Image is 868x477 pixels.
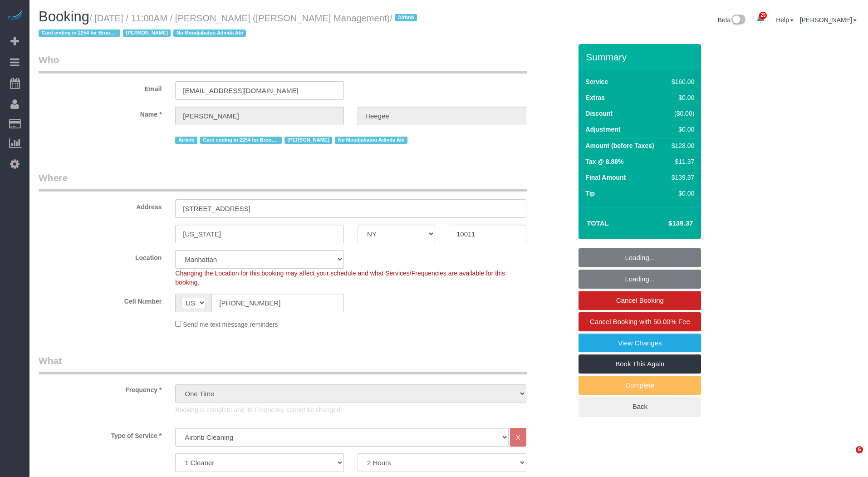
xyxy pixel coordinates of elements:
a: Book This Again [579,354,701,374]
a: [PERSON_NAME] [800,16,857,24]
label: Frequency * [32,382,168,394]
label: Adjustment [585,125,620,134]
legend: What [39,354,527,374]
label: Tax @ 8.88% [585,157,623,166]
label: Extras [585,93,605,102]
input: City [175,225,344,243]
span: Airbnb [395,14,417,21]
span: [PERSON_NAME] [284,137,332,144]
input: Zip Code [449,225,526,243]
span: 25 [759,12,767,19]
h4: $139.37 [641,220,693,227]
span: Cancel Booking with 50.00% Fee [590,318,690,325]
img: Automaid Logo [5,9,24,22]
span: 5 [856,446,863,453]
label: Final Amount [585,173,626,182]
input: Cell Number [211,294,344,312]
a: Cancel Booking with 50.00% Fee [579,312,701,331]
strong: Total [587,219,609,227]
div: $0.00 [668,189,694,198]
a: Help [776,16,794,24]
a: Back [579,397,701,416]
small: / [DATE] / 11:00AM / [PERSON_NAME] ([PERSON_NAME] Management) [39,13,420,39]
div: $128.00 [668,141,694,150]
span: [PERSON_NAME] [123,30,171,37]
span: Booking [39,9,89,25]
legend: Where [39,171,527,192]
label: Type of Service * [32,428,168,440]
label: Email [32,81,168,93]
div: $160.00 [668,77,694,86]
img: New interface [731,15,745,26]
input: Last Name [358,107,526,125]
label: Tip [585,189,595,198]
span: Card ending in 2254 for Brooklyn Address only [200,137,282,144]
label: Address [32,199,168,211]
div: $0.00 [668,125,694,134]
label: Cell Number [32,294,168,306]
label: Service [585,77,608,86]
legend: Who [39,53,527,74]
input: First Name [175,107,344,125]
div: $139.37 [668,173,694,182]
a: View Changes [579,334,701,353]
a: 25 [752,9,770,29]
span: Airbnb [175,137,197,144]
p: Booking is complete and its Frequency cannot be changed [175,405,526,414]
input: Email [175,81,344,100]
span: Card ending in 2254 for Brooklyn Address only [39,30,120,37]
div: $11.37 [668,157,694,166]
a: Beta [718,16,746,24]
h3: Summary [586,52,696,62]
a: Cancel Booking [579,291,701,310]
label: Discount [585,109,613,118]
iframe: Intercom live chat [837,446,859,468]
label: Location [32,250,168,262]
span: No Moudjabatou Adinda Abi [335,137,407,144]
label: Name * [32,107,168,119]
div: ($0.00) [668,109,694,118]
span: Send me text message reminders [183,321,278,328]
label: Amount (before Taxes) [585,141,654,150]
span: Changing the Location for this booking may affect your schedule and what Services/Frequencies are... [175,270,505,286]
span: No Moudjabatou Adinda Abi [173,30,246,37]
div: $0.00 [668,93,694,102]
